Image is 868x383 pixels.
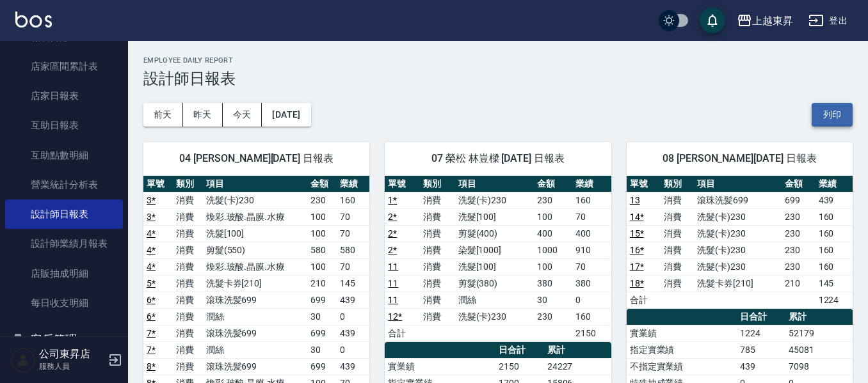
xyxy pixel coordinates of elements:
td: 洗髮[100] [455,258,534,275]
table: a dense table [385,176,611,342]
th: 金額 [534,176,572,192]
td: 洗髮(卡)230 [694,208,781,225]
td: 160 [572,192,611,208]
button: 前天 [143,103,183,127]
a: 店販抽成明細 [5,259,123,288]
th: 類別 [420,176,455,192]
td: 24227 [544,358,611,375]
td: 580 [337,242,369,258]
th: 單號 [143,176,173,192]
a: 互助點數明細 [5,141,123,170]
td: 230 [534,308,572,325]
td: 70 [337,225,369,242]
td: 100 [307,208,337,225]
td: 699 [307,358,337,375]
td: 洗髮卡券[210] [203,275,307,292]
th: 金額 [307,176,337,192]
td: 消費 [173,275,202,292]
td: 剪髮(380) [455,275,534,292]
td: 699 [307,325,337,341]
td: 1000 [534,242,572,258]
td: 洗髮[100] [203,225,307,242]
a: 每日收支明細 [5,288,123,318]
td: 2150 [495,358,544,375]
span: 07 榮松 林豈樑 [DATE] 日報表 [400,152,595,165]
td: 400 [572,225,611,242]
span: 04 [PERSON_NAME][DATE] 日報表 [159,152,354,165]
td: 100 [534,208,572,225]
h3: 設計師日報表 [143,70,853,88]
td: 消費 [173,192,202,208]
th: 單號 [385,176,420,192]
td: 洗髮(卡)230 [203,192,307,208]
th: 項目 [694,176,781,192]
td: 1224 [737,325,785,341]
th: 日合計 [495,342,544,359]
td: 230 [782,242,816,258]
td: 洗髮卡券[210] [694,275,781,292]
td: 消費 [173,258,202,275]
button: 上越東昇 [732,8,798,34]
td: 210 [307,275,337,292]
td: 潤絲 [203,341,307,358]
td: 潤絲 [203,308,307,325]
td: 580 [307,242,337,258]
td: 消費 [173,242,202,258]
td: 剪髮(400) [455,225,534,242]
td: 煥彩.玻酸.晶膜.水療 [203,208,307,225]
p: 服務人員 [39,361,104,372]
td: 160 [816,242,853,258]
td: 消費 [661,275,695,292]
a: 設計師日報表 [5,199,123,229]
span: 08 [PERSON_NAME][DATE] 日報表 [642,152,837,165]
th: 累計 [785,309,853,325]
button: 列印 [812,103,853,127]
td: 消費 [420,258,455,275]
a: 13 [630,195,640,205]
td: 2150 [572,325,611,341]
td: 145 [337,275,369,292]
td: 439 [737,358,785,375]
td: 785 [737,341,785,358]
td: 染髮[1000] [455,242,534,258]
td: 160 [816,225,853,242]
td: 100 [534,258,572,275]
td: 160 [816,258,853,275]
td: 消費 [420,275,455,292]
td: 439 [337,358,369,375]
td: 消費 [420,208,455,225]
th: 類別 [661,176,695,192]
a: 11 [388,295,398,305]
td: 消費 [173,292,202,308]
td: 洗髮(卡)230 [455,192,534,208]
a: 11 [388,262,398,272]
td: 合計 [627,292,661,308]
table: a dense table [627,176,853,309]
td: 洗髮[100] [455,208,534,225]
td: 不指定實業績 [627,358,737,375]
th: 項目 [203,176,307,192]
a: 營業統計分析表 [5,170,123,199]
td: 160 [816,208,853,225]
td: 30 [307,341,337,358]
td: 160 [337,192,369,208]
td: 100 [307,225,337,242]
td: 100 [307,258,337,275]
td: 70 [337,258,369,275]
td: 0 [337,308,369,325]
td: 230 [782,225,816,242]
a: 店家區間累計表 [5,52,123,81]
td: 洗髮(卡)230 [455,308,534,325]
td: 剪髮(550) [203,242,307,258]
td: 70 [337,208,369,225]
th: 金額 [782,176,816,192]
th: 累計 [544,342,611,359]
td: 30 [307,308,337,325]
td: 230 [534,192,572,208]
button: [DATE] [262,103,310,127]
td: 實業績 [385,358,495,375]
td: 70 [572,258,611,275]
td: 145 [816,275,853,292]
button: save [700,8,725,33]
button: 客戶管理 [5,323,123,356]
